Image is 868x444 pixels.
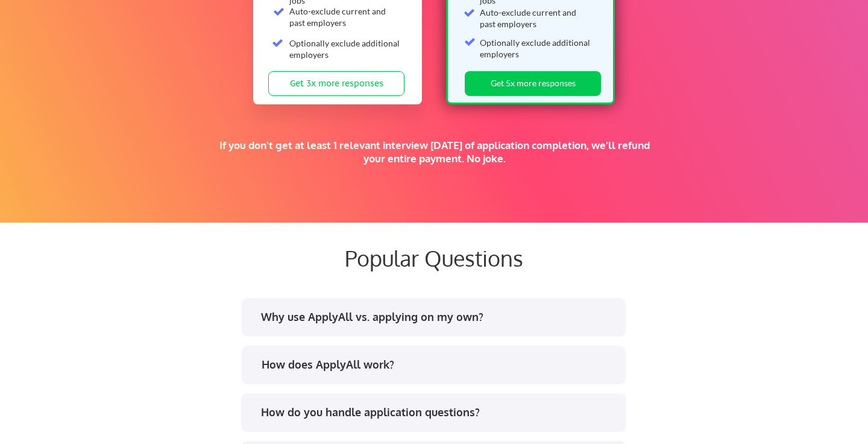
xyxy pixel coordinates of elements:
div: Popular Questions [145,245,723,271]
div: Why use ApplyAll vs. applying on my own? [261,309,615,325]
div: Auto-exclude current and past employers [289,5,401,29]
button: Get 3x more responses [268,71,404,96]
button: Get 5x more responses [465,71,601,96]
div: Auto-exclude current and past employers [480,7,591,30]
div: How does ApplyAll work? [262,357,615,372]
div: If you don't get at least 1 relevant interview [DATE] of application completion, we'll refund you... [210,139,659,165]
div: How do you handle application questions? [261,405,615,420]
div: Optionally exclude additional employers [289,37,401,61]
div: Optionally exclude additional employers [480,37,591,60]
